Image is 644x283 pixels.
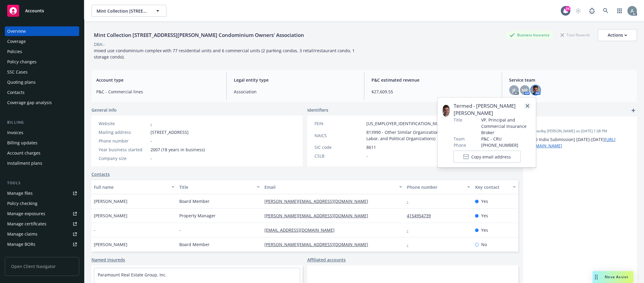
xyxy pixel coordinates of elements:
div: Billing [5,119,79,125]
p: [BPO Indio Submission] [DATE]-[DATE] [528,136,632,149]
div: Mint Collection [STREET_ADDRESS][PERSON_NAME] Condominium Owners' Association [91,31,306,39]
div: Website [99,120,148,127]
span: Legal entity type [234,77,357,83]
div: Full name [94,184,168,190]
a: - [407,198,413,204]
a: Contacts [91,171,110,177]
button: Actions [598,29,637,41]
span: Updated by [PERSON_NAME] on [DATE] 1:38 PM [528,128,632,134]
a: SSC Cases [5,67,79,77]
div: FEIN [315,120,364,127]
span: Manage exposures [5,209,79,218]
a: Quoting plans [5,77,79,87]
button: Key contact [473,180,518,194]
div: Phone number [99,138,148,144]
a: Invoices [5,128,79,137]
div: Policy changes [7,57,37,67]
button: Nova Assist [592,271,633,283]
span: Yes [481,212,488,219]
span: Yes [481,198,488,204]
div: CSLB [315,153,364,159]
div: -Updatedby [PERSON_NAME] on [DATE] 1:38 PM[BPO Indio Submission] [DATE]-[DATE][URL][DOMAIN_NAME] [523,116,637,154]
a: Account charges [5,148,79,158]
span: Open Client Navigator [5,257,79,276]
span: [PERSON_NAME] [94,241,127,248]
a: 4154954739 [407,213,436,218]
a: Start snowing [572,5,584,17]
a: - [407,227,413,233]
div: Manage BORs [7,239,35,249]
div: Billing updates [7,138,37,148]
div: Contacts [7,88,25,97]
img: photo [627,6,637,16]
a: Accounts [5,2,79,19]
div: Mailing address [99,129,148,135]
span: Title [453,117,462,123]
div: SSC Cases [7,67,28,77]
a: Switch app [613,5,625,17]
div: Title [179,184,253,190]
span: - [151,138,152,144]
div: Quoting plans [7,77,36,87]
a: [PERSON_NAME][EMAIL_ADDRESS][DOMAIN_NAME] [264,213,373,218]
span: VP, Principal and Commercial Insurance Broker [481,117,531,136]
a: Affiliated accounts [307,257,346,263]
span: mixed use condominium complex with 77 residential units and 6 commercial units (2 parking condos,... [94,48,356,60]
div: Company size [99,155,148,161]
a: - [151,121,152,126]
span: Team [453,136,464,142]
div: Manage files [7,188,33,198]
span: General info [91,107,117,113]
span: [PERSON_NAME] [94,212,127,219]
div: Email [264,184,395,190]
a: - [407,242,413,247]
button: Mint Collection [STREET_ADDRESS][PERSON_NAME] Condominium Owners' Association [91,5,166,17]
span: Nova Assist [605,274,628,279]
a: Policy checking [5,199,79,208]
a: Manage certificates [5,219,79,229]
span: Board Member [179,198,210,204]
img: employee photo [442,105,450,117]
span: Identifiers [307,107,328,113]
div: SIC code [315,144,364,150]
div: Invoices [7,128,23,137]
a: Named insureds [91,257,125,263]
span: P&C - CRU [481,136,531,142]
div: Phone number [407,184,464,190]
a: Overview [5,26,79,36]
div: Drag to move [592,271,600,283]
div: Business Insurance [506,31,553,39]
span: Yes [481,227,488,233]
span: - [94,227,95,233]
div: NAICS [315,132,364,139]
span: No [481,241,487,248]
span: Association [234,89,357,95]
span: [STREET_ADDRESS] [151,129,189,135]
div: Summary of insurance [7,250,53,259]
span: [US_EMPLOYER_IDENTIFICATION_NUMBER] [366,120,452,127]
span: Property Manager [179,212,216,219]
a: Search [600,5,612,17]
a: close [524,102,531,110]
span: - [528,121,616,128]
button: Full name [91,180,177,194]
span: - [151,155,152,161]
span: Phone [453,142,466,148]
div: Manage certificates [7,219,46,229]
span: Board Member [179,241,210,248]
a: Summary of insurance [5,250,79,259]
img: photo [531,85,540,95]
div: Total Rewards [557,31,593,39]
span: 813990 - Other Similar Organizations (except Business, Professional, Labor, and Political Organiz... [366,129,511,142]
span: Copy email address [471,153,511,160]
a: Paramount Real Estate Group, Inc. [98,272,167,278]
span: NR [522,87,528,93]
div: Policies [7,47,22,56]
a: [EMAIL_ADDRESS][DOMAIN_NAME] [264,227,339,233]
div: Installment plans [7,158,42,168]
a: Policy changes [5,57,79,67]
div: Year business started [99,146,148,153]
button: Phone number [404,180,473,194]
a: [PERSON_NAME][EMAIL_ADDRESS][DOMAIN_NAME] [264,242,373,247]
a: Policies [5,47,79,56]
